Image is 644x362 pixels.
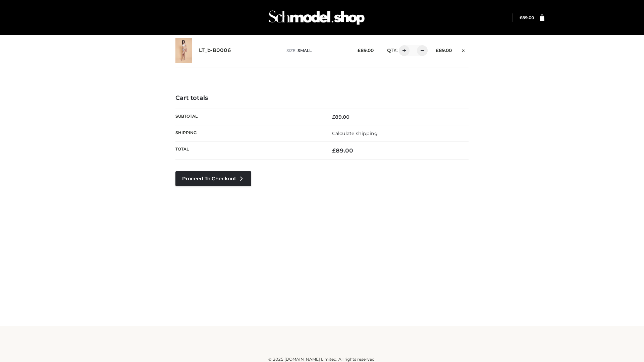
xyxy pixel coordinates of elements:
span: SMALL [298,48,312,53]
span: £ [436,48,439,53]
th: Shipping [175,125,322,141]
bdi: 89.00 [332,147,353,154]
h4: Cart totals [175,95,469,102]
span: £ [520,15,522,20]
th: Subtotal [175,109,322,125]
span: £ [332,114,335,120]
a: £89.00 [520,15,534,20]
a: Proceed to Checkout [175,171,251,186]
bdi: 89.00 [332,114,350,120]
span: £ [358,48,361,53]
bdi: 89.00 [358,48,374,53]
a: Calculate shipping [332,130,378,136]
span: £ [332,147,336,154]
p: size : [286,48,347,54]
bdi: 89.00 [520,15,534,20]
bdi: 89.00 [436,48,452,53]
a: Remove this item [459,45,469,54]
th: Total [175,142,322,160]
a: LT_b-B0006 [199,47,231,54]
div: QTY: [380,45,425,56]
img: Schmodel Admin 964 [266,4,367,31]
